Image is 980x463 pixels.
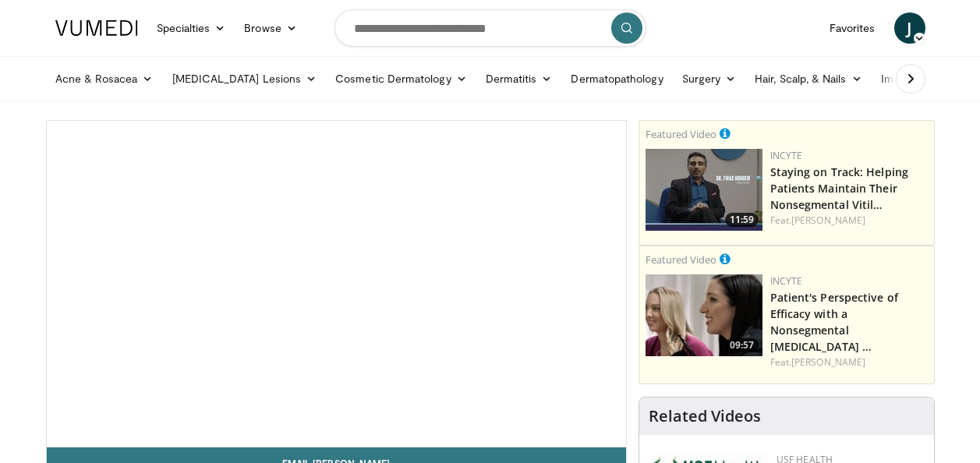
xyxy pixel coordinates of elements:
[820,12,885,44] a: Favorites
[725,213,759,227] span: 11:59
[646,149,762,231] img: fe0751a3-754b-4fa7-bfe3-852521745b57.png.150x105_q85_crop-smart_upscale.jpg
[770,214,928,228] div: Feat.
[646,274,762,356] a: 09:57
[646,253,716,267] small: Featured Video
[673,63,746,94] a: Surgery
[326,63,476,94] a: Cosmetic Dermatology
[147,12,235,44] a: Specialties
[646,127,716,141] small: Featured Video
[649,407,761,426] h4: Related Videos
[770,164,909,212] a: Staying on Track: Helping Patients Maintain Their Nonsegmental Vitil…
[55,20,138,36] img: VuMedi Logo
[770,274,803,288] a: Incyte
[894,12,925,44] a: J
[770,149,803,162] a: Incyte
[163,63,327,94] a: [MEDICAL_DATA] Lesions
[561,63,672,94] a: Dermatopathology
[646,274,762,356] img: 2c48d197-61e9-423b-8908-6c4d7e1deb64.png.150x105_q85_crop-smart_upscale.jpg
[770,355,928,369] div: Feat.
[791,355,865,369] a: [PERSON_NAME]
[235,12,306,44] a: Browse
[791,214,865,227] a: [PERSON_NAME]
[725,338,759,352] span: 09:57
[47,121,626,447] video-js: Video Player
[476,63,562,94] a: Dermatitis
[770,290,898,354] a: Patient's Perspective of Efficacy with a Nonsegmental [MEDICAL_DATA] …
[334,9,646,47] input: Search topics, interventions
[745,63,871,94] a: Hair, Scalp, & Nails
[46,63,163,94] a: Acne & Rosacea
[646,149,762,231] a: 11:59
